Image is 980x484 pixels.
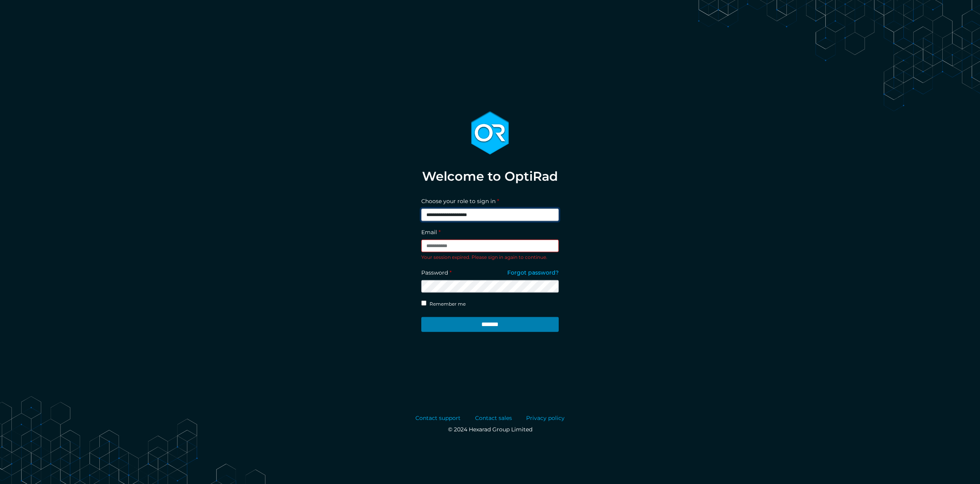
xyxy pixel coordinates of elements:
[421,254,547,260] span: Your session expired. Please sign in again to continue.
[421,228,441,236] label: Email
[507,269,559,280] a: Forgot password?
[421,269,452,277] label: Password
[415,414,461,422] a: Contact support
[471,111,509,155] img: optirad_logo-13d80ebaeef41a0bd4daa28750046bb8215ff99b425e875e5b69abade74ad868.svg
[415,425,565,434] p: © 2024 Hexarad Group Limited
[526,414,565,422] a: Privacy policy
[421,197,499,205] label: Choose your role to sign in
[430,301,466,308] label: Remember me
[475,414,512,422] a: Contact sales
